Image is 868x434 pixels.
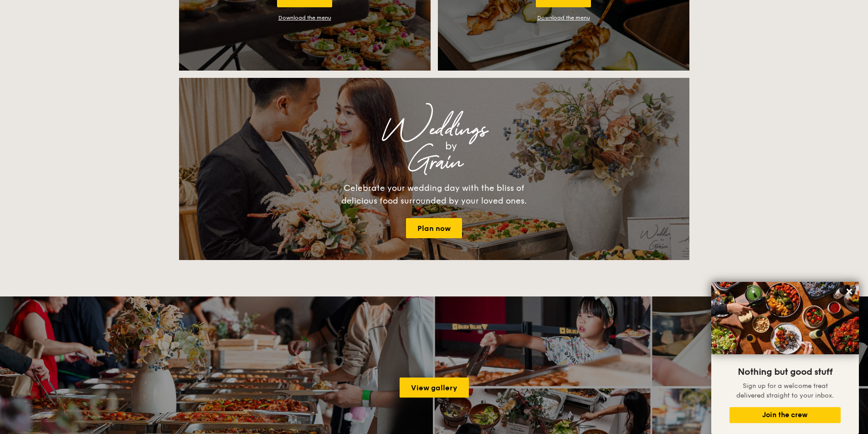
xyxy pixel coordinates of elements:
[711,282,859,354] img: DSC07876-Edit02-Large.jpeg
[406,218,462,238] a: Plan now
[537,15,590,21] a: Download the menu
[842,284,857,299] button: Close
[259,154,609,171] div: Grain
[278,15,331,21] div: Download the menu
[400,378,469,398] a: View gallery
[729,407,841,423] button: Join the crew
[332,182,537,207] div: Celebrate your wedding day with the bliss of delicious food surrounded by your loved ones.
[293,138,609,154] div: by
[738,367,832,378] span: Nothing but good stuff
[259,122,609,138] div: Weddings
[736,382,834,399] span: Sign up for a welcome treat delivered straight to your inbox.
